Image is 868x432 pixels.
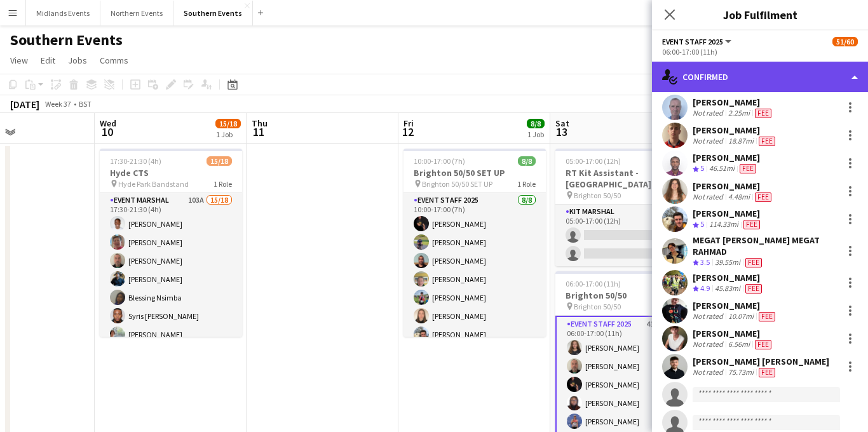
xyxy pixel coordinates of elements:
span: 8/8 [527,119,545,128]
a: View [5,52,33,69]
div: Crew has different fees then in role [756,367,778,377]
div: Not rated [693,192,726,202]
span: 13 [553,125,569,139]
div: [PERSON_NAME] [693,328,774,339]
app-job-card: 05:00-17:00 (12h)0/2RT Kit Assistant - [GEOGRAPHIC_DATA] 50/50 Brighton 50/501 RoleKit Marshal24A... [555,149,698,266]
span: Sat [555,118,569,129]
div: [PERSON_NAME] [693,208,763,219]
span: Fee [759,137,775,146]
h3: RT Kit Assistant - [GEOGRAPHIC_DATA] 50/50 [555,167,698,190]
div: Crew has different fees then in role [737,163,759,174]
span: 10:00-17:00 (7h) [414,156,465,166]
span: Week 37 [42,99,74,109]
div: [PERSON_NAME] [693,152,760,163]
div: 06:00-17:00 (11h) [662,47,858,57]
div: Crew has different fees then in role [756,311,778,321]
button: Southern Events [173,1,253,25]
div: Crew has different fees then in role [741,219,763,230]
div: Crew has different fees then in role [743,283,764,294]
span: Brighton 50/50 [574,191,621,200]
h3: Job Fulfilment [652,6,868,23]
div: 39.55mi [712,257,743,268]
span: Fri [403,118,414,129]
span: 8/8 [518,156,536,166]
div: Not rated [693,311,726,321]
span: 11 [250,125,268,139]
div: Not rated [693,136,726,146]
span: Fee [755,109,771,118]
app-job-card: 10:00-17:00 (7h)8/8Brighton 50/50 SET UP Brighton 50/50 SET UP1 RoleEvent Staff 20258/810:00-17:0... [403,149,546,337]
span: 5 [700,219,704,229]
app-card-role: Kit Marshal24A0/205:00-17:00 (12h) [555,205,698,266]
span: Jobs [68,55,87,66]
div: Crew has different fees then in role [743,257,764,268]
span: 17:30-21:30 (4h) [110,156,161,166]
app-job-card: 17:30-21:30 (4h)15/18Hyde CTS Hyde Park Bandstand1 RoleEvent Marshal103A15/1817:30-21:30 (4h)[PER... [100,149,242,337]
span: 06:00-17:00 (11h) [566,279,621,288]
span: Brighton 50/50 [574,302,621,311]
div: 2.25mi [726,108,752,118]
div: [PERSON_NAME] [693,180,774,192]
h3: Brighton 50/50 [555,290,698,301]
span: 15/18 [215,119,241,128]
app-card-role: Event Staff 20258/810:00-17:00 (7h)[PERSON_NAME][PERSON_NAME][PERSON_NAME][PERSON_NAME][PERSON_NA... [403,193,546,365]
span: 4.9 [700,283,710,293]
a: Comms [95,52,133,69]
div: BST [79,99,92,109]
span: Fee [759,368,775,377]
span: Fee [745,284,762,294]
div: Crew has different fees then in role [752,108,774,118]
div: Crew has different fees then in role [756,136,778,146]
span: 12 [402,125,414,139]
span: Hyde Park Bandstand [118,179,189,189]
span: 15/18 [207,156,232,166]
span: Thu [252,118,268,129]
div: 10.07mi [726,311,756,321]
div: [PERSON_NAME] [693,125,778,136]
span: Edit [41,55,55,66]
div: Confirmed [652,62,868,92]
span: 05:00-17:00 (12h) [566,156,621,166]
span: View [10,55,28,66]
span: Fee [755,340,771,349]
span: Comms [100,55,128,66]
div: Not rated [693,108,726,118]
button: Northern Events [100,1,173,25]
div: [PERSON_NAME] [693,97,774,108]
div: Not rated [693,339,726,349]
button: Midlands Events [26,1,100,25]
div: [PERSON_NAME] [PERSON_NAME] [693,356,829,367]
span: Wed [100,118,116,129]
div: 4.48mi [726,192,752,202]
span: Fee [740,164,756,173]
span: Event Staff 2025 [662,37,723,46]
span: 10 [98,125,116,139]
div: 75.73mi [726,367,756,377]
a: Edit [36,52,60,69]
div: Crew has different fees then in role [752,192,774,202]
div: 1 Job [216,130,240,139]
h3: Hyde CTS [100,167,242,179]
span: Fee [743,220,760,229]
span: Fee [755,192,771,202]
div: [PERSON_NAME] [693,300,778,311]
div: Not rated [693,367,726,377]
div: [PERSON_NAME] [693,272,764,283]
div: 114.33mi [707,219,741,230]
span: 1 Role [517,179,536,189]
div: 1 Job [527,130,544,139]
h3: Brighton 50/50 SET UP [403,167,546,179]
span: 1 Role [214,179,232,189]
button: Event Staff 2025 [662,37,733,46]
div: 46.51mi [707,163,737,174]
div: 18.87mi [726,136,756,146]
a: Jobs [63,52,92,69]
div: [DATE] [10,98,39,111]
span: Brighton 50/50 SET UP [422,179,492,189]
span: 51/60 [832,37,858,46]
div: 6.56mi [726,339,752,349]
span: Fee [759,312,775,321]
